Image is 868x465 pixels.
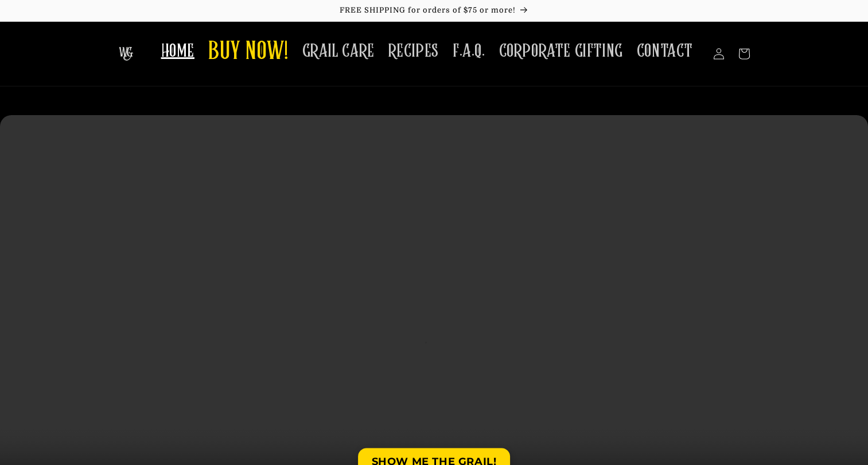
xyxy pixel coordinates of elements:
a: F.A.Q. [446,33,492,69]
a: CONTACT [630,33,700,69]
a: BUY NOW! [201,30,295,75]
span: RECIPES [388,40,439,62]
span: BUY NOW! [208,37,289,68]
span: CORPORATE GIFTING [499,40,623,62]
a: RECIPES [382,33,446,69]
span: HOME [161,40,194,62]
span: F.A.Q. [453,40,485,62]
a: HOME [154,33,201,69]
p: FREE SHIPPING for orders of $75 or more! [11,6,857,15]
span: CONTACT [637,40,693,62]
span: GRAIL CARE [302,40,375,62]
a: CORPORATE GIFTING [492,33,630,69]
img: The Whiskey Grail [119,47,133,61]
a: GRAIL CARE [295,33,382,69]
